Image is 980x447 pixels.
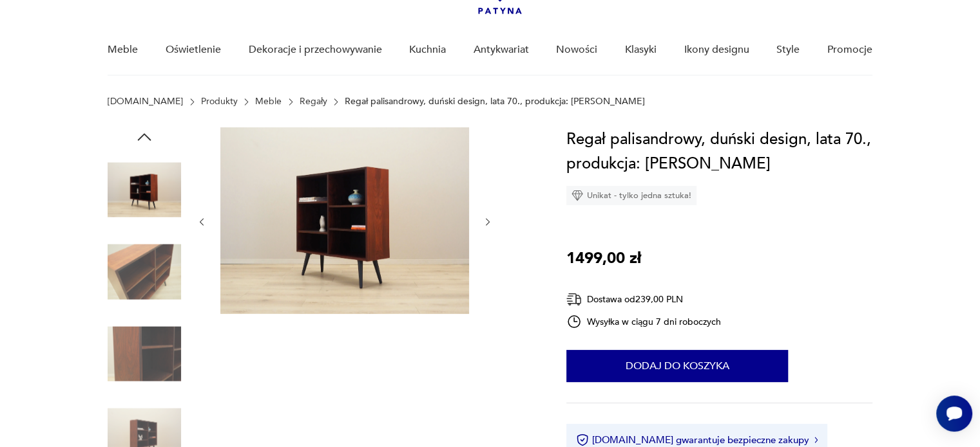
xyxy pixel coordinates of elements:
[255,96,282,107] a: Meble
[625,25,657,75] a: Klasyki
[556,25,597,75] a: Nowości
[566,246,641,271] p: 1499,00 zł
[108,235,181,309] img: Zdjęcie produktu Regał palisandrowy, duński design, lata 70., produkcja: Dania
[566,291,721,307] div: Dostawa od 239,00 PLN
[566,186,697,205] div: Unikat - tylko jedna sztuka!
[576,433,818,446] button: [DOMAIN_NAME] gwarantuje bezpieczne zakupy
[566,350,788,382] button: Dodaj do koszyka
[936,396,972,432] iframe: Smartsupp widget button
[108,153,181,226] img: Zdjęcie produktu Regał palisandrowy, duński design, lata 70., produkcja: Dania
[814,437,818,443] img: Ikona strzałki w prawo
[108,317,181,390] img: Zdjęcie produktu Regał palisandrowy, duński design, lata 70., produkcja: Dania
[566,291,582,307] img: Ikona dostawy
[572,190,583,201] img: Ikona diamentu
[201,96,238,107] a: Produkty
[576,433,589,446] img: Ikona certyfikatu
[409,25,446,75] a: Kuchnia
[566,314,721,329] div: Wysyłka w ciągu 7 dni roboczych
[108,96,183,107] a: [DOMAIN_NAME]
[220,127,469,314] img: Zdjęcie produktu Regał palisandrowy, duński design, lata 70., produkcja: Dania
[166,25,221,75] a: Oświetlenie
[345,96,645,107] p: Regał palisandrowy, duński design, lata 70., produkcja: [PERSON_NAME]
[566,127,872,176] h1: Regał palisandrowy, duński design, lata 70., produkcja: [PERSON_NAME]
[827,25,872,75] a: Promocje
[474,25,529,75] a: Antykwariat
[684,25,749,75] a: Ikony designu
[300,96,327,107] a: Regały
[108,25,138,75] a: Meble
[776,25,800,75] a: Style
[248,25,381,75] a: Dekoracje i przechowywanie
